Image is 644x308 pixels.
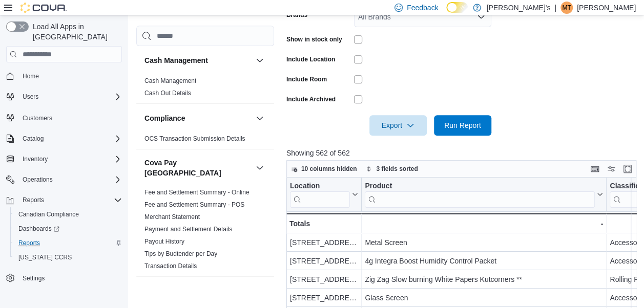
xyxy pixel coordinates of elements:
[18,194,122,206] span: Reports
[286,95,336,103] label: Include Archived
[365,255,603,267] div: 4g Integra Boost Humidity Control Packet
[18,194,48,206] button: Reports
[18,272,49,284] a: Settings
[144,237,184,246] span: Payout History
[290,236,358,249] div: [STREET_ADDRESS]
[14,251,122,263] span: Washington CCRS
[290,182,358,208] button: Location
[286,75,327,83] label: Include Room
[20,3,67,13] img: Cova
[144,158,252,178] button: Cova Pay [GEOGRAPHIC_DATA]
[577,2,636,14] p: [PERSON_NAME]
[560,2,573,14] div: Michaela Tchorek
[589,163,601,175] button: Keyboard shortcuts
[23,175,53,184] span: Operations
[365,182,595,208] div: Product
[144,238,184,245] a: Payout History
[18,91,43,103] button: Users
[446,2,468,13] input: Dark Mode
[376,115,421,136] span: Export
[18,153,122,165] span: Inventory
[10,236,126,250] button: Reports
[10,207,126,222] button: Canadian Compliance
[23,114,52,122] span: Customers
[144,135,245,142] a: OCS Transaction Submission Details
[23,155,48,163] span: Inventory
[144,189,250,196] a: Fee and Settlement Summary - Online
[136,133,274,149] div: Compliance
[2,131,126,146] button: Catalog
[18,70,43,82] a: Home
[365,236,603,249] div: Metal Screen
[144,201,244,209] span: Fee and Settlement Summary - POS
[286,148,640,158] p: Showing 562 of 562
[2,90,126,104] button: Users
[144,250,217,258] span: Tips by Budtender per Day
[14,208,83,221] a: Canadian Compliance
[621,163,634,175] button: Enter fullscreen
[301,165,357,173] span: 10 columns hidden
[376,165,418,173] span: 3 fields sorted
[2,152,126,166] button: Inventory
[365,182,595,191] div: Product
[144,135,245,143] span: OCS Transaction Submission Details
[290,292,358,304] div: [STREET_ADDRESS]
[23,135,44,143] span: Catalog
[444,120,481,130] span: Run Report
[369,115,427,136] button: Export
[289,217,358,230] div: Totals
[144,262,197,270] span: Transaction Details
[365,292,603,304] div: Glass Screen
[286,35,342,43] label: Show in stock only
[14,208,122,221] span: Canadian Compliance
[144,225,232,233] span: Payment and Settlement Details
[18,153,52,165] button: Inventory
[254,112,266,124] button: Compliance
[2,110,126,125] button: Customers
[144,262,197,270] a: Transaction Details
[144,213,200,221] span: Merchant Statement
[136,75,274,103] div: Cash Management
[486,2,550,14] p: [PERSON_NAME]'s
[18,91,122,103] span: Users
[14,223,122,235] span: Dashboards
[2,193,126,207] button: Reports
[18,111,122,124] span: Customers
[362,163,422,175] button: 3 fields sorted
[290,182,350,191] div: Location
[365,182,603,208] button: Product
[254,162,266,174] button: Cova Pay [GEOGRAPHIC_DATA]
[14,237,122,249] span: Reports
[144,226,232,233] a: Payment and Settlement Details
[14,237,44,249] a: Reports
[144,113,185,123] h3: Compliance
[29,21,122,42] span: Load All Apps in [GEOGRAPHIC_DATA]
[287,163,361,175] button: 10 columns hidden
[23,72,39,80] span: Home
[254,54,266,67] button: Cash Management
[18,210,79,218] span: Canadian Compliance
[290,182,350,208] div: Location
[562,2,571,14] span: MT
[144,250,217,257] a: Tips by Budtender per Day
[23,274,45,282] span: Settings
[407,3,438,13] span: Feedback
[144,89,191,97] span: Cash Out Details
[18,272,122,284] span: Settings
[144,55,252,65] button: Cash Management
[14,223,64,235] a: Dashboards
[144,201,244,208] a: Fee and Settlement Summary - POS
[18,133,122,145] span: Catalog
[365,273,603,285] div: Zig Zag Slow burning White Papers Kutcorners **
[290,273,358,285] div: [STREET_ADDRESS]
[2,271,126,285] button: Settings
[18,239,40,247] span: Reports
[23,93,38,101] span: Users
[290,255,358,267] div: [STREET_ADDRESS]
[144,77,196,84] a: Cash Management
[365,217,603,230] div: -
[144,113,252,123] button: Compliance
[144,213,200,221] a: Merchant Statement
[14,251,76,263] a: [US_STATE] CCRS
